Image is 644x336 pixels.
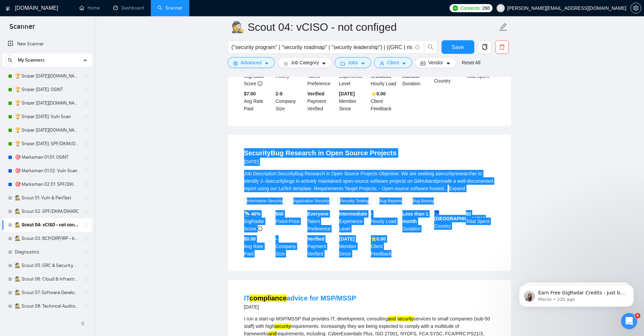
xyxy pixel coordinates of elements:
[340,61,345,66] span: folder
[24,156,38,163] div: Nazar
[371,236,386,242] b: ⭐️ 0.00
[429,178,436,184] mark: and
[244,211,261,217] b: 📡 46%
[83,222,89,228] span: holder
[415,57,456,68] button: idcardVendorcaret-down
[80,320,87,327] span: double-left
[24,206,39,213] div: Mariia
[402,61,406,66] span: caret-down
[244,149,271,157] mark: Security
[278,57,332,68] button: barsJob Categorycaret-down
[446,61,451,66] span: caret-down
[15,178,79,191] a: 🎯 Marksman 02.01: SPF/DKIM/DMARC
[397,316,413,321] mark: security
[40,206,59,213] div: • [DATE]
[244,91,256,96] b: $7.00
[401,210,433,232] div: Duration
[2,37,92,51] li: New Scanner
[6,3,10,14] img: logo
[76,228,93,233] span: Tickets
[380,61,384,66] span: user
[338,235,369,257] div: Member Since
[499,23,508,31] span: edit
[15,218,79,232] a: 🕵️ Scout 04: vCISO - not configed
[369,235,401,257] div: Client Feedback
[83,195,89,201] span: holder
[15,124,79,137] a: 🏆 Sniper [DATE][DOMAIN_NAME]: SPF/DKIM/DMARC
[274,90,306,112] div: Company Size
[15,96,79,110] a: 🏆 Sniper [DATE][DOMAIN_NAME]: Vuln Scan
[244,236,256,242] b: $0.00
[24,30,39,38] div: Mariia
[83,304,89,309] span: holder
[233,61,238,66] span: setting
[15,137,79,151] a: 🏆 Sniper [DATE]: SPF/DKIM/DMARC
[464,210,496,232] div: Total Spent
[8,37,87,51] a: New Scanner
[348,59,358,66] span: Jobs
[244,294,356,302] a: ITcomplianceadvice for MSP/MSSP
[15,69,79,83] a: 🏆 Sniper [DATE][DOMAIN_NAME]: OSINT
[83,263,89,268] span: holder
[278,171,295,176] mark: Security
[40,181,59,188] div: • [DATE]
[321,61,326,66] span: caret-down
[258,226,262,231] span: info-circle
[4,22,40,36] span: Scanner
[434,210,485,221] b: [GEOGRAPHIC_DATA]
[424,40,437,54] button: search
[83,290,89,295] span: holder
[338,210,369,232] div: Experience Level
[40,81,59,88] div: • [DATE]
[8,74,21,87] img: Profile image for Mariia
[276,211,283,217] b: $ 40
[40,30,62,38] div: • 22h ago
[24,106,39,113] div: Mariia
[231,19,498,36] input: Scanner name...
[15,164,79,178] a: 🎯 Marksman 01.02: Vuln Scan
[244,197,286,205] span: Information Security
[37,191,98,204] button: Ask a question
[83,141,89,147] span: holder
[83,87,89,92] span: holder
[462,59,480,66] a: Reset All
[83,73,89,79] span: holder
[635,313,640,318] span: 6
[40,106,59,113] div: • [DATE]
[113,5,144,11] a: dashboardDashboard
[339,91,355,96] b: [DATE]
[24,81,39,88] div: Mariia
[307,236,325,242] b: Verified
[83,155,89,160] span: holder
[244,158,397,166] div: [DATE]
[232,43,412,51] input: Search Freelance Jobs...
[119,3,131,15] div: Close
[307,211,329,217] b: Everyone
[449,186,465,191] a: Expand
[8,174,21,187] img: Profile image for Mariia
[478,44,491,50] span: copy
[18,53,45,67] span: My Scanners
[496,44,508,50] span: delete
[10,228,24,233] span: Home
[306,90,338,112] div: Payment Verified
[495,40,509,54] button: delete
[630,5,641,11] a: setting
[276,91,282,96] b: 2-9
[83,249,89,255] span: holder
[68,211,101,238] button: Tickets
[79,5,100,11] a: homeHome
[34,211,68,238] button: Messages
[335,57,371,68] button: folderJobscaret-down
[24,131,39,138] div: Mariia
[337,197,372,205] span: Security Testing
[113,228,124,233] span: Help
[24,149,79,155] span: Rate your conversation
[631,5,641,11] span: setting
[24,181,39,188] div: Mariia
[274,210,306,232] div: Fixed-Price
[83,182,89,187] span: holder
[15,191,79,205] a: 🕵️ Scout 01: Vuln & PenTest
